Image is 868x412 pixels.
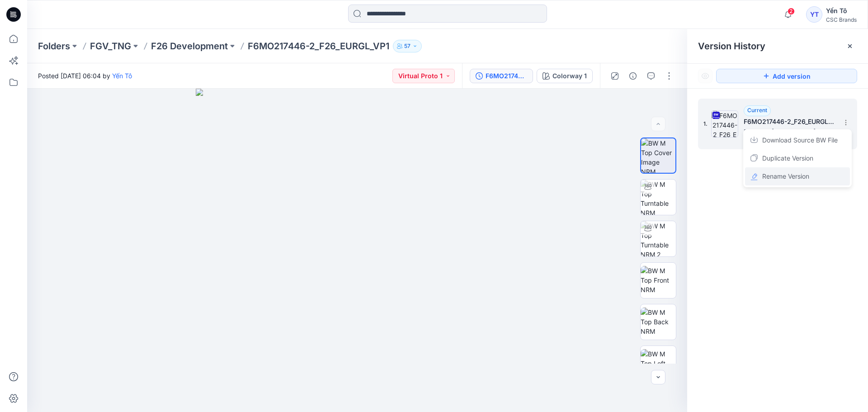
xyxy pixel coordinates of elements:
[404,41,410,51] p: 57
[641,349,676,378] img: BW M Top Left NRM
[711,110,738,137] img: F6MO217446-2_F26_EURGL_VP1
[806,6,822,23] div: YT
[744,116,834,127] h5: F6MO217446-2_F26_EURGL_VP1
[698,41,765,52] span: Version History
[38,40,70,52] a: Folders
[762,135,838,146] span: Download Source BW File
[112,72,132,80] a: Yến Tô
[846,43,854,50] button: Close
[826,16,857,23] div: CSC Brands
[626,69,640,83] button: Details
[747,107,767,114] span: Current
[762,171,809,182] span: Rename Version
[762,153,813,164] span: Duplicate Version
[196,89,519,412] img: eyJhbGciOiJIUzI1NiIsImtpZCI6IjAiLCJzbHQiOiJzZXMiLCJ0eXAiOiJKV1QifQ.eyJkYXRhIjp7InR5cGUiOiJzdG9yYW...
[552,71,587,81] div: Colorway 1
[641,180,676,215] img: BW M Top Turntable NRM
[151,40,228,52] a: F26 Development
[641,221,676,256] img: BW M Top Turntable NRM 2
[641,138,675,173] img: BW M Top Cover Image NRM
[486,71,527,81] div: F6MO217446-2_F26_EURGL_VP1
[38,71,132,81] span: Posted [DATE] 06:04 by
[744,127,834,136] span: Posted by: Yến Tô
[641,308,676,336] img: BW M Top Back NRM
[698,69,712,83] button: Show Hidden Versions
[788,8,795,15] span: 2
[393,40,422,52] button: 57
[537,69,593,83] button: Colorway 1
[826,5,857,16] div: Yến Tô
[90,40,131,52] a: FGV_TNG
[641,266,676,294] img: BW M Top Front NRM
[248,40,389,52] p: F6MO217446-2_F26_EURGL_VP1
[703,120,708,128] span: 1.
[716,69,857,83] button: Add version
[470,69,533,83] button: F6MO217446-2_F26_EURGL_VP1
